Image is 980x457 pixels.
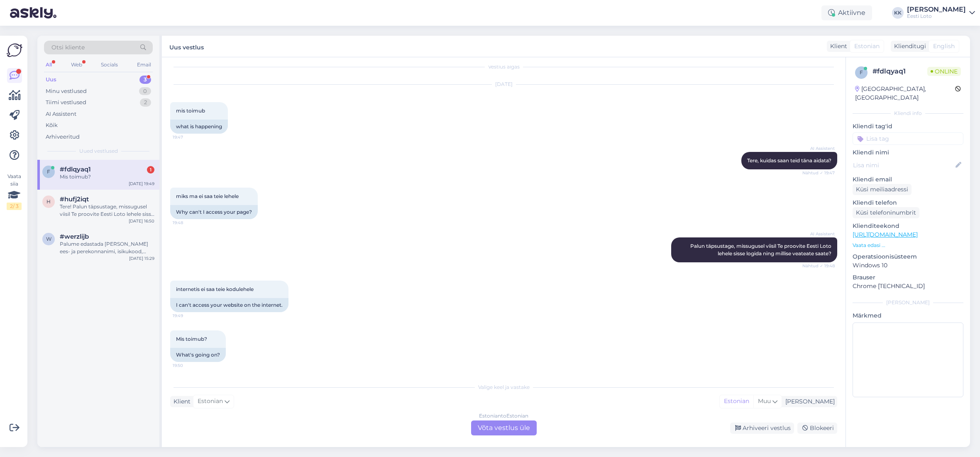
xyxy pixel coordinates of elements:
span: w [46,236,51,242]
span: Uued vestlused [79,147,118,155]
div: [DATE] 19:49 [129,181,154,187]
div: Palume edastada [PERSON_NAME] ees- ja perekonnanimi, isikukood, pank, [PERSON_NAME] [PERSON_NAME]... [60,240,154,255]
p: Operatsioonisüsteem [853,252,963,261]
p: Vaata edasi ... [853,242,963,249]
div: Vestlus algas [170,63,837,71]
p: Klienditeekond [853,222,963,230]
span: Tere, kuidas saan teid täna aidata? [747,157,831,164]
span: f [47,169,50,175]
span: AI Assistent [804,231,835,237]
div: Arhiveeritud [46,133,80,141]
span: Estonian [854,42,880,51]
div: Tere! Palun täpsustage, missugusel viisil Te proovite Eesti Loto lehele sisse logida ning millise... [60,203,154,218]
p: Kliendi email [853,175,963,184]
div: Eesti Loto [907,13,966,20]
div: # fdlqyaq1 [872,66,927,76]
div: 1 [147,166,154,174]
div: Klienditugi [891,42,926,51]
span: Otsi kliente [51,43,85,52]
div: Uus [46,76,56,84]
div: Tiimi vestlused [46,98,86,107]
div: Kõik [46,121,58,130]
div: Estonian to Estonian [479,412,528,420]
div: Why can't I access your page? [170,205,258,219]
a: [URL][DOMAIN_NAME] [853,231,918,238]
span: f [860,69,863,76]
div: 2 / 3 [7,203,22,210]
span: Palun täpsustage, missugusel viisil Te proovite Eesti Loto lehele sisse logida ning millise veate... [690,243,833,257]
div: [DATE] 16:50 [129,218,154,224]
span: 19:49 [173,313,204,319]
div: what is happening [170,120,228,134]
div: KK [892,7,904,19]
p: Kliendi tag'id [853,122,963,131]
span: 19:50 [173,362,204,369]
p: Kliendi telefon [853,198,963,207]
div: [DATE] 15:29 [129,255,154,261]
div: [PERSON_NAME] [782,397,835,406]
img: Askly Logo [7,42,22,58]
div: [GEOGRAPHIC_DATA], [GEOGRAPHIC_DATA] [855,85,955,102]
div: Socials [99,59,120,70]
div: [PERSON_NAME] [853,299,963,306]
span: Nähtud ✓ 19:47 [802,170,835,176]
div: Arhiveeri vestlus [730,423,794,434]
div: AI Assistent [46,110,76,118]
p: Kliendi nimi [853,148,963,157]
span: Nähtud ✓ 19:48 [802,263,835,269]
p: Brauser [853,273,963,282]
div: What's going on? [170,348,226,362]
span: internetis ei saa teie kodulehele [176,286,254,292]
span: AI Assistent [804,145,835,152]
div: Aktiivne [821,5,872,20]
span: 19:48 [173,220,204,226]
label: Uus vestlus [169,41,204,52]
div: Küsi meiliaadressi [853,184,912,195]
span: English [933,42,955,51]
span: Mis toimub? [176,336,207,342]
span: Estonian [198,397,223,406]
a: [PERSON_NAME]Eesti Loto [907,6,975,20]
div: Võta vestlus üle [471,420,537,435]
div: Blokeeri [797,423,837,434]
div: Estonian [720,395,753,408]
div: Email [135,59,153,70]
span: Online [927,67,961,76]
div: Klient [827,42,847,51]
p: Windows 10 [853,261,963,270]
div: All [44,59,54,70]
span: mis toimub [176,108,205,114]
span: #werzlijb [60,233,89,240]
input: Lisa nimi [853,161,954,170]
div: 2 [140,98,151,107]
span: miks ma ei saa teie lehele [176,193,239,199]
input: Lisa tag [853,132,963,145]
span: #fdlqyaq1 [60,166,91,173]
div: 3 [139,76,151,84]
div: Valige keel ja vastake [170,384,837,391]
div: 0 [139,87,151,95]
span: 19:47 [173,134,204,140]
div: Klient [170,397,191,406]
div: Küsi telefoninumbrit [853,207,919,218]
div: [PERSON_NAME] [907,6,966,13]
span: Muu [758,397,771,405]
div: I can't access your website on the internet. [170,298,288,312]
p: Märkmed [853,311,963,320]
div: [DATE] [170,81,837,88]
div: Mis toimub? [60,173,154,181]
span: h [46,198,51,205]
div: Minu vestlused [46,87,87,95]
div: Vaata siia [7,173,22,210]
p: Chrome [TECHNICAL_ID] [853,282,963,291]
span: #hufj2iqt [60,196,89,203]
div: Web [69,59,84,70]
div: Kliendi info [853,110,963,117]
